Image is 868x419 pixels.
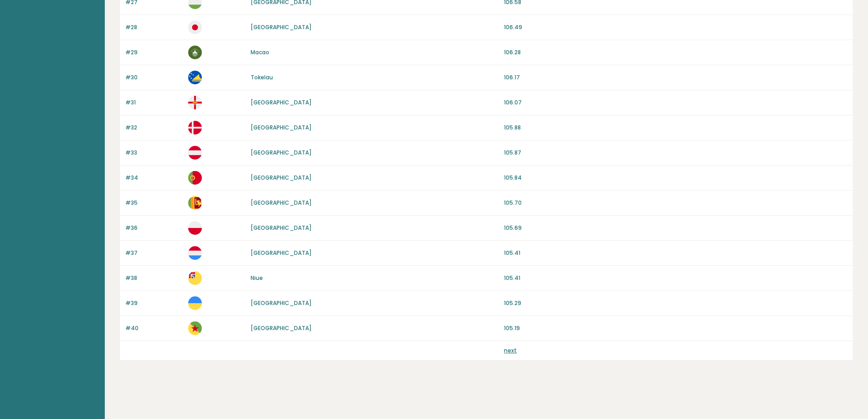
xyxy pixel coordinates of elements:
[504,347,517,354] a: next
[251,124,312,131] a: [GEOGRAPHIC_DATA]
[251,274,263,282] a: Niue
[188,221,202,235] img: pl.svg
[125,299,183,307] p: #39
[504,149,847,157] p: 105.87
[125,149,183,157] p: #33
[188,171,202,185] img: pt.svg
[125,124,183,132] p: #32
[251,48,269,56] a: Macao
[504,73,847,82] p: 106.17
[251,73,273,81] a: Tokelau
[251,174,312,181] a: [GEOGRAPHIC_DATA]
[125,23,183,31] p: #28
[251,199,312,207] a: [GEOGRAPHIC_DATA]
[188,71,202,84] img: tk.svg
[188,96,202,109] img: gg.svg
[188,121,202,134] img: dk.svg
[251,324,312,332] a: [GEOGRAPHIC_DATA]
[504,98,847,107] p: 106.07
[251,98,312,106] a: [GEOGRAPHIC_DATA]
[188,46,202,59] img: mo.svg
[125,324,183,332] p: #40
[188,246,202,260] img: lu.svg
[504,174,847,182] p: 105.84
[125,73,183,82] p: #30
[504,124,847,132] p: 105.88
[125,199,183,207] p: #35
[188,271,202,285] img: nu.svg
[125,48,183,57] p: #29
[125,274,183,282] p: #38
[251,149,312,156] a: [GEOGRAPHIC_DATA]
[504,48,847,57] p: 106.28
[251,23,312,31] a: [GEOGRAPHIC_DATA]
[504,274,847,282] p: 105.41
[504,23,847,31] p: 106.49
[188,321,202,335] img: gf.svg
[125,98,183,107] p: #31
[188,21,202,34] img: jp.svg
[504,199,847,207] p: 105.70
[125,224,183,232] p: #36
[251,224,312,232] a: [GEOGRAPHIC_DATA]
[125,249,183,257] p: #37
[504,299,847,307] p: 105.29
[188,296,202,310] img: ua.svg
[251,299,312,307] a: [GEOGRAPHIC_DATA]
[188,196,202,210] img: lk.svg
[504,249,847,257] p: 105.41
[125,174,183,182] p: #34
[504,324,847,332] p: 105.19
[188,146,202,160] img: at.svg
[251,249,312,257] a: [GEOGRAPHIC_DATA]
[504,224,847,232] p: 105.69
